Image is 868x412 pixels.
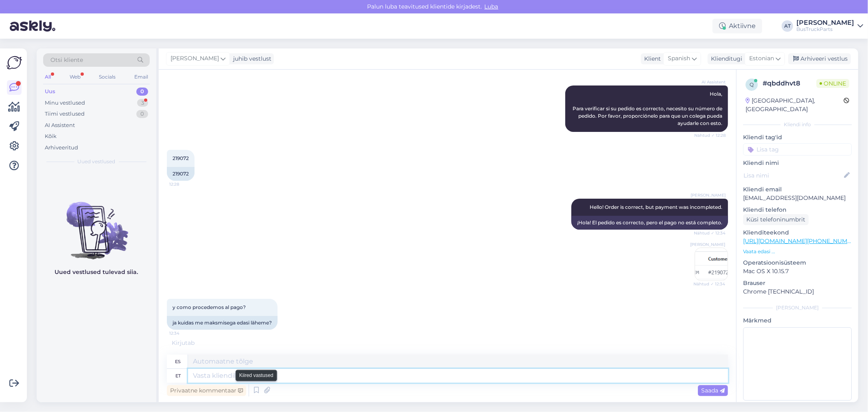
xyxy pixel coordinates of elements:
[37,187,156,261] img: No chats
[695,248,728,281] img: Attachment
[590,204,722,210] span: Hello! Order is correct, but payment was incompleted.
[691,192,726,198] span: [PERSON_NAME]
[743,259,852,267] p: Operatsioonisüsteem
[701,387,725,394] span: Saada
[167,339,728,347] div: Kirjutab
[45,121,75,129] div: AI Assistent
[743,237,861,245] a: [URL][DOMAIN_NAME][PHONE_NUMBER]
[173,155,189,161] span: 219072
[641,55,661,63] div: Klient
[167,316,278,330] div: ja kuidas me maksmisega edasi läheme?
[169,330,200,336] span: 12:34
[743,206,852,214] p: Kliendi telefon
[743,267,852,276] p: Mac OS X 10.15.7
[133,72,150,82] div: Email
[136,110,148,118] div: 0
[573,91,724,126] span: Hola, Para verificar si su pedido es correcto, necesito su número de pedido. Por favor, proporció...
[171,54,219,63] span: [PERSON_NAME]
[816,79,849,88] span: Online
[743,121,852,128] div: Kliendi info
[743,248,852,255] p: Vaata edasi ...
[796,20,863,33] a: [PERSON_NAME]BusTruckParts
[45,144,78,152] div: Arhiveeritud
[713,19,762,33] div: Aktiivne
[137,99,148,107] div: 3
[694,132,726,138] span: Nähtud ✓ 12:28
[668,54,690,63] span: Spanish
[743,316,852,325] p: Märkmed
[743,214,809,225] div: Küsi telefoninumbrit
[743,185,852,194] p: Kliendi email
[743,133,852,142] p: Kliendi tag'id
[195,339,196,346] span: .
[690,241,725,248] span: [PERSON_NAME]
[175,369,181,383] div: et
[695,79,726,85] span: AI Assistent
[796,20,854,26] div: [PERSON_NAME]
[743,159,852,167] p: Kliendi nimi
[167,385,246,396] div: Privaatne kommentaar
[43,72,52,82] div: All
[749,54,774,63] span: Estonian
[7,55,22,70] img: Askly Logo
[743,143,852,156] input: Lisa tag
[173,304,246,310] span: y como procedemos al pago?
[693,281,725,287] span: Nähtud ✓ 12:34
[743,304,852,311] div: [PERSON_NAME]
[239,372,273,379] small: Kiired vastused
[743,171,842,180] input: Lisa nimi
[743,194,852,202] p: [EMAIL_ADDRESS][DOMAIN_NAME]
[482,3,501,10] span: Luba
[571,216,728,230] div: ¡Hola! El pedido es correcto, pero el pago no está completo.
[750,81,754,88] span: q
[708,55,742,63] div: Klienditugi
[746,96,844,114] div: [GEOGRAPHIC_DATA], [GEOGRAPHIC_DATA]
[167,167,195,181] div: 219072
[230,55,271,63] div: juhib vestlust
[45,88,55,96] div: Uus
[743,279,852,287] p: Brauser
[694,230,726,236] span: Nähtud ✓ 12:34
[78,158,116,165] span: Uued vestlused
[68,72,82,82] div: Web
[50,56,83,64] span: Otsi kliente
[45,99,85,107] div: Minu vestlused
[763,79,816,88] div: # qbddhvt8
[169,181,200,187] span: 12:28
[743,287,852,296] p: Chrome [TECHNICAL_ID]
[782,20,793,32] div: AT
[55,268,138,276] p: Uued vestlused tulevad siia.
[796,26,854,33] div: BusTruckParts
[45,110,85,118] div: Tiimi vestlused
[45,132,57,140] div: Kõik
[788,53,851,64] div: Arhiveeri vestlus
[743,228,852,237] p: Klienditeekond
[97,72,117,82] div: Socials
[136,88,148,96] div: 0
[175,355,181,368] div: es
